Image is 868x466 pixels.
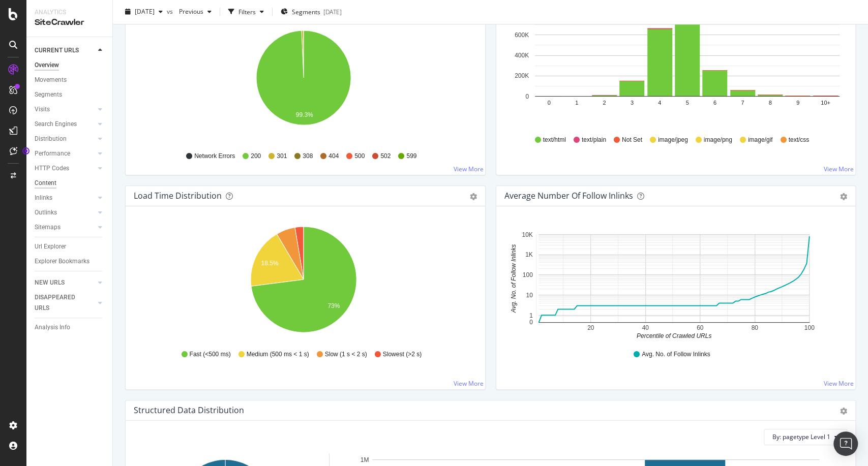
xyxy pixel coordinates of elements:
div: Movements [35,75,67,85]
a: Distribution [35,134,95,144]
text: 7 [741,100,744,106]
text: 60 [696,324,703,331]
span: Network Errors [194,152,235,161]
text: 18.5% [261,260,278,267]
text: 0 [547,100,550,106]
div: Analytics [35,8,104,17]
div: CURRENT URLS [35,45,79,56]
span: 599 [406,152,416,161]
div: gear [840,408,847,415]
text: 40 [642,324,649,331]
a: Content [35,178,105,189]
span: text/css [788,136,809,144]
text: 1M [361,456,369,463]
text: 2 [603,100,606,106]
text: 600K [514,32,528,39]
svg: A chart. [134,24,472,142]
text: 100 [522,271,532,278]
div: gear [840,193,847,200]
div: Url Explorer [35,241,66,252]
div: A chart. [504,8,843,126]
div: Visits [35,104,50,115]
div: DISAPPEARED URLS [35,292,86,314]
a: Performance [35,148,95,159]
span: text/plain [582,136,606,144]
div: Structured Data Distribution [134,405,244,415]
text: Percentile of Crawled URLs [636,332,711,339]
a: View More [454,379,484,388]
a: Segments [35,89,105,100]
a: Explorer Bookmarks [35,256,105,267]
div: Search Engines [35,119,77,130]
svg: A chart. [504,223,843,340]
span: 200 [251,152,261,161]
span: Avg. No. of Follow Inlinks [642,350,710,359]
text: 400K [514,52,528,59]
div: Load Time Distribution [134,191,222,201]
button: Segments[DATE] [277,4,346,20]
div: Analysis Info [35,322,70,333]
div: Segments [35,89,62,100]
div: HTTP Codes [35,163,69,174]
div: [DATE] [323,8,342,16]
a: CURRENT URLS [35,45,95,56]
a: View More [454,165,484,173]
text: 10 [526,292,533,299]
text: 100 [804,324,814,331]
text: 10K [522,231,532,238]
a: Inlinks [35,193,95,203]
div: Sitemaps [35,222,61,233]
button: By: pagetype Level 1 [764,429,847,445]
text: 8 [768,100,771,106]
text: 4 [658,100,661,106]
span: Segments [292,8,320,16]
div: Outlinks [35,207,57,218]
span: text/html [543,136,565,144]
span: Not Set [622,136,642,144]
text: 9 [796,100,799,106]
a: DISAPPEARED URLS [35,292,95,314]
div: Average Number of Follow Inlinks [504,191,633,201]
div: Overview [35,60,59,71]
text: 5 [685,100,689,106]
span: image/gif [748,136,773,144]
span: 500 [354,152,365,161]
text: 6 [713,100,716,106]
a: Sitemaps [35,222,95,233]
div: Filters [238,8,256,16]
span: image/png [704,136,732,144]
text: 1 [575,100,578,106]
a: HTTP Codes [35,163,95,174]
span: 308 [303,152,313,161]
div: Tooltip anchor [21,146,31,156]
div: Performance [35,148,70,159]
text: 0 [525,93,529,100]
div: Content [35,178,56,189]
button: Previous [175,4,216,20]
span: image/jpeg [658,136,688,144]
span: 2025 Aug. 26th [135,8,155,16]
div: Explorer Bookmarks [35,256,89,267]
button: Filters [224,4,268,20]
text: 200K [514,72,528,79]
text: 0 [529,319,532,326]
div: SiteCrawler [35,17,104,28]
text: 1K [525,251,532,258]
span: Slow (1 s < 2 s) [325,350,367,359]
span: 301 [277,152,287,161]
span: Medium (500 ms < 1 s) [247,350,309,359]
text: 1 [529,312,532,319]
text: Avg. No. of Follow Inlinks [510,244,517,314]
span: By: pagetype Level 1 [772,432,830,441]
button: [DATE] [121,4,167,20]
text: 3 [630,100,633,106]
text: 99.3% [296,111,313,118]
div: A chart. [134,223,472,340]
span: vs [167,8,175,16]
text: 73% [327,302,340,309]
span: 502 [380,152,391,161]
div: gear [470,193,477,200]
span: Fast (<500 ms) [190,350,231,359]
a: NEW URLS [35,277,95,288]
